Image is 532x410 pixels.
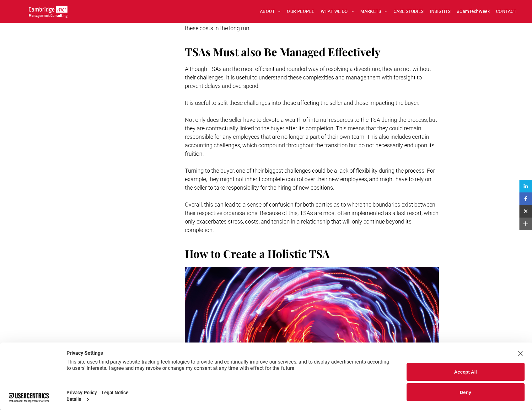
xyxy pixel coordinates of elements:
a: INSIGHTS [427,7,454,16]
a: CONTACT [493,7,519,16]
a: MARKETS [357,7,390,16]
a: CASE STUDIES [390,7,427,16]
span: Although TSAs are the most efficient and rounded way of resolving a divestiture, they are not wit... [185,66,431,89]
span: Not only does the seller have to devote a wealth of internal resources to the TSA during the proc... [185,116,437,157]
span: Overall, this can lead to a sense of confusion for both parties as to where the boundaries exist ... [185,201,438,233]
a: OUR PEOPLE [284,7,317,16]
a: #CamTechWeek [454,7,493,16]
img: Cambridge MC Logo [29,6,67,18]
span: TSAs Must also Be Managed Effectively [185,44,380,59]
a: WHAT WE DO [318,7,357,16]
span: Turning to the buyer, one of their biggest challenges could be a lack of flexibility during the p... [185,167,435,191]
a: ABOUT [257,7,284,16]
span: How to Create a Holistic TSA [185,246,330,261]
span: It is useful to split these challenges into those affecting the seller and those impacting the bu... [185,100,419,106]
